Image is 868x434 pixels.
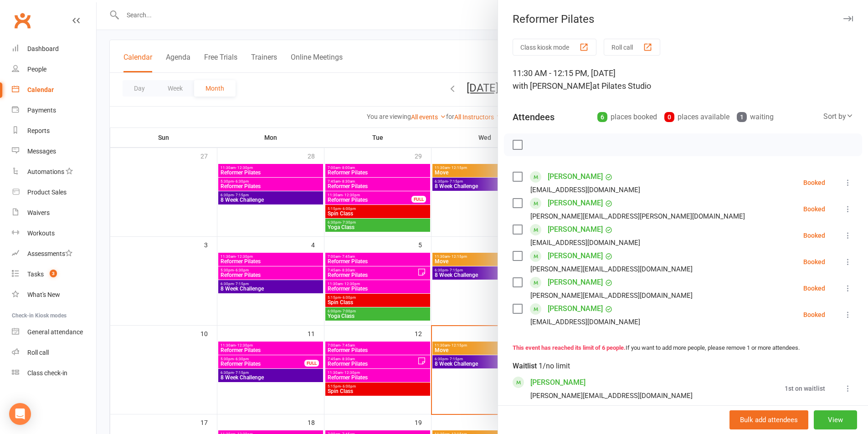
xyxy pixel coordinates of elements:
[27,107,56,114] div: Payments
[548,196,603,210] a: [PERSON_NAME]
[513,39,596,56] button: Class kiosk mode
[548,275,603,290] a: [PERSON_NAME]
[592,81,651,91] span: at Pilates Studio
[27,230,55,237] div: Workouts
[27,86,54,93] div: Calendar
[12,141,96,162] a: Messages
[498,13,868,26] div: Reformer Pilates
[548,249,603,263] a: [PERSON_NAME]
[814,410,857,429] button: View
[785,385,825,392] div: 1st on waitlist
[530,210,745,222] div: [PERSON_NAME][EMAIL_ADDRESS][PERSON_NAME][DOMAIN_NAME]
[530,263,693,275] div: [PERSON_NAME][EMAIL_ADDRESS][DOMAIN_NAME]
[737,112,747,122] div: 1
[12,223,96,244] a: Workouts
[513,343,853,353] div: If you want to add more people, please remove 1 or more attendees.
[27,328,83,336] div: General attendance
[530,237,640,249] div: [EMAIL_ADDRESS][DOMAIN_NAME]
[548,222,603,237] a: [PERSON_NAME]
[27,291,60,298] div: What's New
[513,111,555,123] div: Attendees
[823,111,853,123] div: Sort by
[548,301,603,316] a: [PERSON_NAME]
[539,360,570,373] div: 1/no limit
[513,81,592,91] span: with [PERSON_NAME]
[803,206,825,212] div: Booked
[9,403,31,425] div: Open Intercom Messenger
[530,184,640,196] div: [EMAIL_ADDRESS][DOMAIN_NAME]
[12,322,96,342] a: General attendance kiosk mode
[664,112,674,122] div: 0
[27,189,67,196] div: Product Sales
[27,250,72,257] div: Assessments
[12,121,96,141] a: Reports
[12,203,96,223] a: Waivers
[513,344,626,351] strong: This event has reached its limit of 6 people.
[513,67,853,92] div: 11:30 AM - 12:15 PM, [DATE]
[27,168,64,175] div: Automations
[803,232,825,239] div: Booked
[12,285,96,305] a: What's New
[530,390,693,402] div: [PERSON_NAME][EMAIL_ADDRESS][DOMAIN_NAME]
[803,179,825,186] div: Booked
[530,290,693,301] div: [PERSON_NAME][EMAIL_ADDRESS][DOMAIN_NAME]
[27,45,59,52] div: Dashboard
[729,410,808,429] button: Bulk add attendees
[27,127,50,134] div: Reports
[12,59,96,80] a: People
[27,349,49,356] div: Roll call
[548,169,603,184] a: [PERSON_NAME]
[597,112,607,122] div: 6
[513,360,570,373] div: Waitlist
[604,39,660,56] button: Roll call
[27,66,46,73] div: People
[530,375,586,390] a: [PERSON_NAME]
[803,259,825,265] div: Booked
[12,162,96,182] a: Automations
[12,39,96,59] a: Dashboard
[803,285,825,291] div: Booked
[27,271,44,278] div: Tasks
[27,369,67,377] div: Class check-in
[530,316,640,328] div: [EMAIL_ADDRESS][DOMAIN_NAME]
[803,311,825,318] div: Booked
[12,264,96,285] a: Tasks 3
[50,270,57,277] span: 3
[11,9,34,32] a: Clubworx
[12,244,96,264] a: Assessments
[12,182,96,203] a: Product Sales
[27,209,50,216] div: Waivers
[12,363,96,383] a: Class kiosk mode
[12,80,96,100] a: Calendar
[27,148,56,155] div: Messages
[664,111,729,123] div: places available
[737,111,774,123] div: waiting
[12,100,96,121] a: Payments
[597,111,657,123] div: places booked
[12,342,96,363] a: Roll call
